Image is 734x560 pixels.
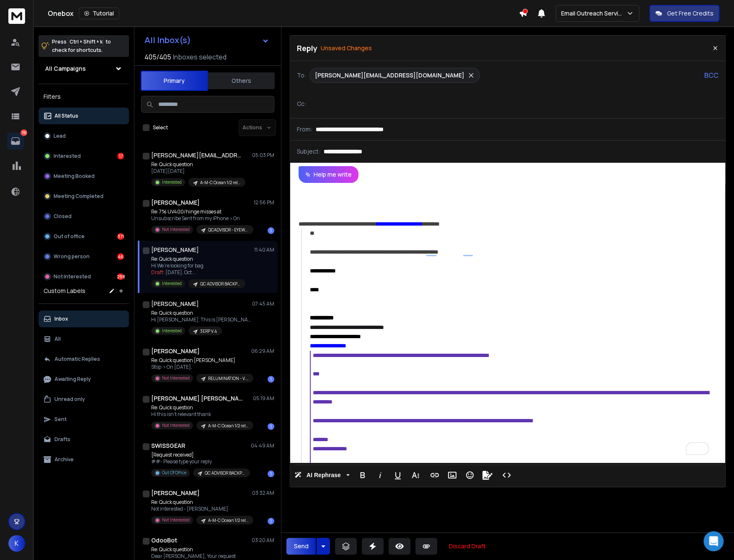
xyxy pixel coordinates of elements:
p: 03:20 AM [252,537,274,544]
button: All Inbox(s) [138,32,276,49]
p: Re: Quick question [151,256,245,262]
button: Send [286,538,316,555]
label: Select [153,124,168,131]
p: Hi this isn’t relevant thank [151,411,252,418]
div: 1 [268,376,274,383]
p: Not Interested [162,375,190,381]
p: Hi [PERSON_NAME], This is [PERSON_NAME] [151,316,252,323]
p: 04:49 AM [251,442,274,449]
h3: Filters [39,91,129,103]
span: [DATE], Oct ... [165,269,196,276]
p: Wrong person [54,253,90,260]
button: Insert Image (Ctrl+P) [444,467,460,483]
p: To: [297,71,306,80]
div: Open Intercom Messenger [703,531,724,551]
p: From: [297,125,312,134]
button: Tutorial [79,8,119,19]
p: Interested [54,153,81,159]
p: Unsubscribe Sent from my iPhone > On [151,215,252,222]
p: 05:03 PM [252,152,274,159]
p: All [54,336,61,342]
p: Out of office [54,233,85,240]
p: Inbox [54,316,68,322]
p: ##- Please type your reply [151,458,250,465]
button: Others [208,72,275,90]
p: All Status [54,113,78,119]
p: 06:29 AM [251,348,274,354]
p: Stop > On [DATE], [151,364,252,370]
p: Not Interested [54,273,91,280]
p: Re: Quick question [151,499,252,506]
button: K [8,535,25,552]
h1: [PERSON_NAME] [PERSON_NAME] [151,394,243,403]
p: Interested [162,280,182,287]
h1: [PERSON_NAME] [151,489,200,497]
button: Interested17 [39,148,129,164]
h1: OdooBot [151,536,177,545]
p: Interested [162,328,182,334]
button: Primary [141,71,208,91]
p: Drafts [54,436,70,443]
button: Bold (Ctrl+B) [355,467,371,483]
h1: All Campaigns [45,64,86,73]
button: Insert Link (Ctrl+K) [427,467,443,483]
button: Awaiting Reply [39,371,129,388]
div: Onebox [48,8,519,19]
p: Get Free Credits [667,9,713,18]
span: Ctrl + Shift + k [68,37,104,46]
p: Press to check for shortcuts. [52,38,111,54]
span: Draft: [151,269,165,276]
p: [Request received] [151,452,250,458]
button: Unread only [39,391,129,408]
p: A-M-C Ocean 1/2 reload [208,517,248,524]
p: Cc: [297,100,306,108]
h1: [PERSON_NAME] [151,198,200,207]
a: 732 [7,133,24,149]
p: A-M-C Ocean 1/2 reload [208,423,248,429]
p: Interested [162,179,182,185]
p: Re: Quick question [151,161,245,168]
button: Not Interested298 [39,268,129,285]
p: Automatic Replies [54,356,100,362]
p: BCC [704,70,719,80]
p: A-M-C Ocean 1/2 reload [200,180,240,186]
h1: All Inbox(s) [144,36,191,44]
button: Emoticons [462,467,478,483]
p: QCADVISOR - EYEWEAR V3 [208,227,248,233]
button: Drafts [39,431,129,448]
button: Get Free Credits [649,5,719,22]
p: Meeting Booked [54,173,95,180]
span: 405 / 405 [144,52,171,62]
div: 1 [268,470,274,477]
p: Re: Quick question [PERSON_NAME] [151,357,252,364]
p: [DATE][DATE] [151,168,245,175]
button: All Campaigns [39,60,129,77]
button: Italic (Ctrl+I) [372,467,388,483]
p: Out Of Office [162,470,186,476]
span: AI Rephrase [305,472,343,479]
p: Awaiting Reply [54,376,91,383]
p: Re: Quick question [151,404,252,411]
p: 12:56 PM [254,199,274,206]
p: Meeting Completed [54,193,103,200]
button: AI Rephrase [293,467,351,483]
p: 11:40 AM [254,247,274,253]
p: Unread only [54,396,85,403]
div: 1 [268,227,274,234]
button: Sent [39,411,129,428]
p: Closed [54,213,72,220]
div: 1 [268,423,274,430]
p: Reply [297,42,317,54]
div: 298 [117,273,124,280]
button: Signature [479,467,495,483]
button: All Status [39,108,129,124]
button: Meeting Completed [39,188,129,205]
button: Wrong person46 [39,248,129,265]
p: Email Outreach Service [561,9,626,18]
h1: [PERSON_NAME] [151,300,199,308]
h3: Inboxes selected [173,52,227,62]
p: QC ADVISOR BACKPACKS 29.09 RELOAD [200,281,240,287]
div: 46 [117,253,124,260]
div: 371 [117,233,124,240]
